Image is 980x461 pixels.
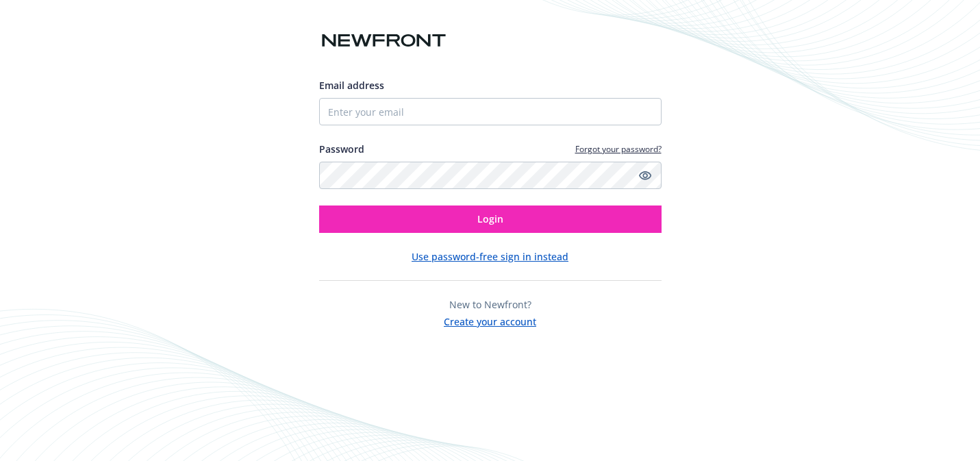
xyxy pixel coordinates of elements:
[444,312,536,329] button: Create your account
[319,98,662,125] input: Enter your email
[575,143,662,155] a: Forgot your password?
[449,298,531,311] span: New to Newfront?
[319,205,662,233] button: Login
[412,249,568,264] button: Use password-free sign in instead
[477,212,503,225] span: Login
[319,142,364,156] label: Password
[637,167,653,184] a: Show password
[319,29,449,53] img: Newfront logo
[319,162,662,189] input: Enter your password
[319,79,384,92] span: Email address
